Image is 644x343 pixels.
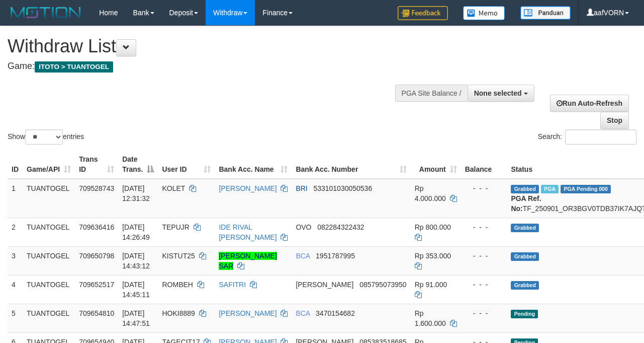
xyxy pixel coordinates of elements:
[313,184,372,192] span: Copy 533101030050536 to clipboard
[600,112,629,129] a: Stop
[316,252,355,260] span: Copy 1951787995 to clipboard
[511,194,541,213] b: PGA Ref. No:
[79,281,114,289] span: 709652517
[296,223,311,231] span: OVO
[8,129,84,145] label: Show entries
[561,185,611,193] span: PGA Pending
[474,89,522,97] span: None selected
[565,129,636,145] input: Search:
[23,275,75,304] td: TUANTOGEL
[122,184,150,202] span: [DATE] 12:31:32
[122,223,150,241] span: [DATE] 14:26:49
[118,150,158,179] th: Date Trans.: activate to sort column descending
[23,179,75,218] td: TUANTOGEL
[541,185,559,193] span: Marked by aafyoumonoriya
[511,310,538,318] span: Pending
[219,252,277,270] a: [PERSON_NAME] SAR
[219,184,277,192] a: [PERSON_NAME]
[23,246,75,275] td: TUANTOGEL
[511,224,539,232] span: Grabbed
[79,223,114,231] span: 709636416
[8,61,419,72] h4: Game:
[359,281,406,289] span: Copy 085795073950 to clipboard
[8,304,23,332] td: 5
[538,129,636,145] label: Search:
[411,150,461,179] th: Amount: activate to sort column ascending
[398,6,448,20] img: Feedback.jpg
[79,309,114,317] span: 709654810
[8,275,23,304] td: 4
[465,183,503,193] div: - - -
[415,281,447,289] span: Rp 91.000
[395,85,468,102] div: PGA Site Balance /
[415,184,446,202] span: Rp 4.000.000
[465,251,503,261] div: - - -
[296,281,353,289] span: [PERSON_NAME]
[162,281,193,289] span: ROMBEH
[35,61,113,73] span: ITOTO > TUANTOGEL
[296,252,310,260] span: BCA
[219,223,277,241] a: IDE RIVAL [PERSON_NAME]
[296,184,307,192] span: BRI
[219,309,277,317] a: [PERSON_NAME]
[296,309,310,317] span: BCA
[162,252,195,260] span: KISTUT25
[122,281,150,299] span: [DATE] 14:45:11
[162,223,189,231] span: TEPUJR
[219,281,246,289] a: SAFITRI
[23,150,75,179] th: Game/API: activate to sort column ascending
[8,179,23,218] td: 1
[215,150,292,179] th: Bank Acc. Name: activate to sort column ascending
[511,252,539,261] span: Grabbed
[415,223,451,231] span: Rp 800.000
[8,218,23,246] td: 2
[465,222,503,232] div: - - -
[122,252,150,270] span: [DATE] 14:43:12
[162,309,195,317] span: HOKI8889
[463,6,505,20] img: Button%20Memo.svg
[25,129,63,145] select: Showentries
[317,223,364,231] span: Copy 082284322432 to clipboard
[465,308,503,318] div: - - -
[122,309,150,327] span: [DATE] 14:47:51
[23,218,75,246] td: TUANTOGEL
[465,280,503,290] div: - - -
[79,184,114,192] span: 709528743
[79,252,114,260] span: 709650798
[8,150,23,179] th: ID
[8,246,23,275] td: 3
[8,5,84,20] img: MOTION_logo.png
[415,309,446,327] span: Rp 1.600.000
[292,150,410,179] th: Bank Acc. Number: activate to sort column ascending
[162,184,185,192] span: KOLET
[8,36,419,56] h1: Withdraw List
[415,252,451,260] span: Rp 353.000
[520,6,571,20] img: panduan.png
[316,309,355,317] span: Copy 3470154682 to clipboard
[511,185,539,193] span: Grabbed
[158,150,215,179] th: User ID: activate to sort column ascending
[468,85,534,102] button: None selected
[550,95,629,112] a: Run Auto-Refresh
[461,150,507,179] th: Balance
[75,150,118,179] th: Trans ID: activate to sort column ascending
[511,281,539,290] span: Grabbed
[23,304,75,332] td: TUANTOGEL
